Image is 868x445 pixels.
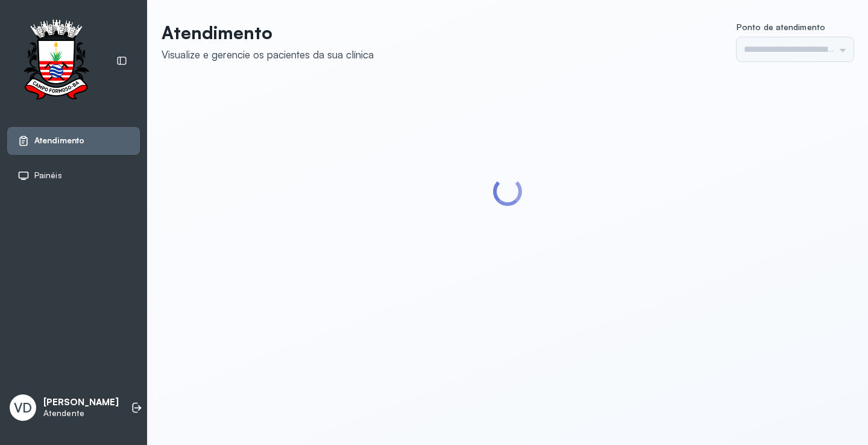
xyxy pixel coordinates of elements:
[737,22,825,32] span: Ponto de atendimento
[43,397,119,408] p: [PERSON_NAME]
[34,135,84,146] span: Atendimento
[13,19,99,103] img: Logotipo do estabelecimento
[162,22,374,43] p: Atendimento
[14,400,32,415] span: VD
[43,408,119,419] p: Atendente
[162,48,374,61] div: Visualize e gerencie os pacientes da sua clínica
[17,135,130,147] a: Atendimento
[34,170,62,181] span: Painéis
